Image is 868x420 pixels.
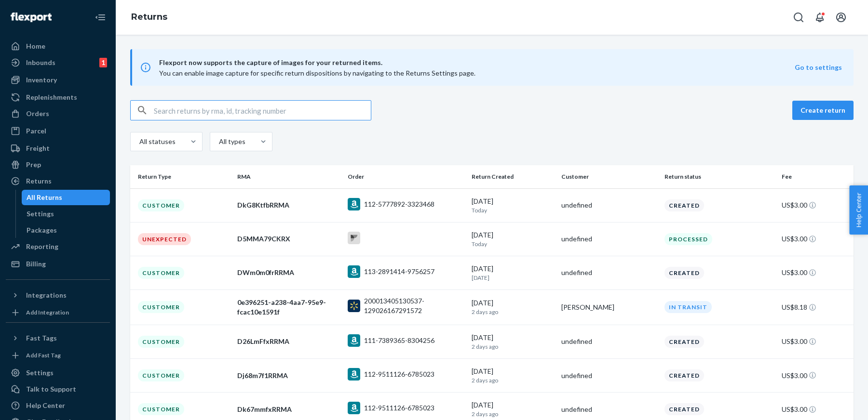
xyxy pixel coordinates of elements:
th: Customer [557,165,661,188]
span: Help Center [849,185,868,235]
div: Customer [138,403,184,415]
p: 2 days ago [472,342,554,351]
a: Settings [6,365,110,381]
a: All Returns [22,190,110,205]
div: Freight [26,144,50,153]
div: Help Center [26,401,65,410]
div: All Returns [27,193,62,202]
div: DWm0m0frRRMA [237,268,340,277]
div: [DATE] [472,197,554,214]
p: Today [472,206,554,214]
p: 2 days ago [472,376,554,384]
div: Parcel [26,126,46,136]
a: Inbounds1 [6,55,110,70]
button: Go to settings [795,63,842,72]
div: [DATE] [472,333,554,351]
div: Dk67mmfxRRMA [237,405,340,414]
p: 2 days ago [472,308,554,316]
div: [DATE] [472,264,554,282]
div: Integrations [26,290,67,300]
td: US$8.18 [778,289,854,325]
button: Open Search Box [789,8,808,27]
div: 112-9511126-6785023 [364,403,434,413]
a: Freight [6,141,110,156]
th: Return Created [468,165,557,188]
div: Created [665,369,704,381]
div: Inbounds [26,58,55,67]
a: Packages [22,223,110,238]
div: Processed [665,233,712,245]
div: Returns [26,176,52,186]
a: Add Integration [6,307,110,318]
div: Add Integration [26,308,69,316]
div: Replenishments [26,92,77,102]
div: Created [665,267,704,279]
div: 112-5777892-3323468 [364,199,434,209]
div: Customer [138,267,184,279]
a: Parcel [6,123,110,139]
div: undefined [561,405,657,414]
a: Home [6,39,110,54]
a: Help Center [6,398,110,413]
div: Reporting [26,242,58,251]
div: Home [26,41,45,51]
div: All types [219,137,244,146]
p: Today [472,240,554,248]
div: undefined [561,337,657,346]
a: Prep [6,157,110,172]
button: Fast Tags [6,330,110,346]
div: DkG8KtfbRRMA [237,200,340,210]
p: [DATE] [472,274,554,282]
a: Returns [131,12,167,22]
a: Billing [6,256,110,272]
div: Orders [26,109,49,118]
a: Add Fast Tag [6,350,110,361]
th: Return Type [130,165,233,188]
div: [PERSON_NAME] [561,302,657,312]
ol: breadcrumbs [123,3,175,31]
div: 111-7389365-8304256 [364,336,434,345]
div: Billing [26,259,46,269]
div: Created [665,336,704,348]
div: D26LmFfxRRMA [237,337,340,346]
div: 200013405130537-129026167291572 [364,296,464,315]
a: Talk to Support [6,381,110,397]
a: Inventory [6,72,110,88]
div: [DATE] [472,298,554,316]
div: Customer [138,336,184,348]
span: Flexport now supports the capture of images for your returned items. [159,57,795,68]
th: Fee [778,165,854,188]
div: In Transit [665,301,712,313]
div: Customer [138,301,184,313]
p: 2 days ago [472,410,554,418]
div: 113-2891414-9756257 [364,267,434,276]
div: Dj68m7f1RRMA [237,371,340,381]
div: [DATE] [472,400,554,418]
input: Search returns by rma, id, tracking number [154,101,371,120]
th: RMA [233,165,344,188]
div: undefined [561,200,657,210]
button: Open account menu [831,8,851,27]
div: [DATE] [472,230,554,248]
div: undefined [561,234,657,244]
div: [DATE] [472,367,554,384]
div: Add Fast Tag [26,351,61,359]
div: Customer [138,369,184,381]
button: Integrations [6,288,110,303]
td: US$3.00 [778,222,854,256]
img: Flexport logo [11,13,52,22]
div: Created [665,403,704,415]
div: 0e396251-a238-4aa7-95e9-fcac10e1591f [237,298,340,317]
a: Reporting [6,239,110,254]
a: Replenishments [6,90,110,105]
td: US$3.00 [778,256,854,289]
th: Order [344,165,468,188]
td: US$3.00 [778,325,854,358]
div: Inventory [26,75,57,85]
div: Settings [27,209,54,219]
div: 112-9511126-6785023 [364,369,434,379]
td: US$3.00 [778,188,854,222]
div: 1 [99,58,107,67]
div: Created [665,199,704,211]
button: Open notifications [810,8,829,27]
